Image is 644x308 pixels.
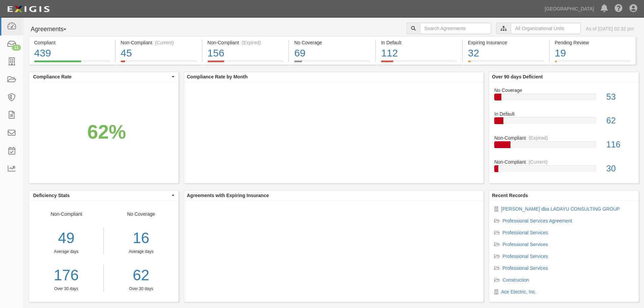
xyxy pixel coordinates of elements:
div: In Default [381,39,457,46]
a: In Default112 [376,61,462,66]
div: No Coverage [294,39,370,46]
div: No Coverage [489,87,639,94]
div: Non-Compliant [29,211,104,292]
a: [PERSON_NAME] dba LADAYU CONSULTING GROUP [501,206,620,212]
div: Over 30 days [29,286,103,292]
div: Expiring Insurance [468,39,544,46]
div: 11 [12,45,21,51]
div: 49 [29,228,103,249]
a: Non-Compliant(Expired)156 [202,61,289,66]
a: Ace Electric, Inc. [501,289,536,294]
div: Over 30 days [109,286,173,292]
div: (Expired) [529,135,548,141]
div: 30 [601,163,639,175]
a: In Default62 [494,111,634,135]
a: [GEOGRAPHIC_DATA] [541,2,597,16]
a: 62 [109,265,173,286]
div: 32 [468,46,544,61]
div: 116 [601,139,639,151]
div: Pending Review [555,39,630,46]
a: Professional Services [502,265,548,271]
img: logo-5460c22ac91f19d4615b14bd174203de0afe785f0fc80cf4dbbc73dc1793850b.png [5,3,52,15]
div: No Coverage [104,211,178,292]
div: Non-Compliant [489,159,639,165]
div: In Default [489,111,639,117]
a: No Coverage69 [289,61,375,66]
div: 439 [34,46,110,61]
a: Compliant439 [29,61,115,66]
div: 45 [121,46,197,61]
a: Non-Compliant(Expired)116 [494,135,634,159]
a: Expiring Insurance32 [463,61,549,66]
a: 176 [29,265,103,286]
div: Average days [29,249,103,255]
div: Non-Compliant [489,135,639,141]
div: 69 [294,46,370,61]
span: Compliance Rate [33,73,170,80]
div: 53 [601,91,639,103]
div: (Expired) [242,39,261,46]
div: 62 [601,115,639,127]
a: Professional Services [502,230,548,235]
a: Non-Compliant(Current)30 [494,159,634,177]
button: Agreements [29,23,79,36]
div: (Current) [529,159,548,165]
b: Over 90 days Deficient [492,74,543,79]
div: 19 [555,46,630,61]
div: Non-Compliant (Expired) [208,39,284,46]
a: Professional Services [502,254,548,259]
b: Compliance Rate by Month [187,74,248,79]
a: Non-Compliant(Current)45 [116,61,202,66]
div: 156 [208,46,284,61]
input: Search Agreements [420,23,491,34]
a: Construction [502,277,529,283]
i: Help Center - Complianz [615,5,623,13]
div: Non-Compliant (Current) [121,39,197,46]
a: Professional Services Agreement [502,218,572,223]
div: As of [DATE] 02:32 pm [586,25,634,32]
div: Compliant [34,39,110,46]
a: Pending Review19 [550,61,636,66]
div: 62% [87,118,126,146]
input: All Organizational Units [511,23,581,34]
span: Deficiency Stats [33,192,170,199]
button: Deficiency Stats [29,191,178,200]
div: Average days [109,249,173,255]
button: Compliance Rate [29,72,178,81]
a: No Coverage53 [494,87,634,111]
b: Agreements with Expiring Insurance [187,193,269,198]
a: Professional Services [502,242,548,247]
div: 112 [381,46,457,61]
b: Recent Records [492,193,528,198]
div: 16 [109,228,173,249]
div: (Current) [155,39,174,46]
